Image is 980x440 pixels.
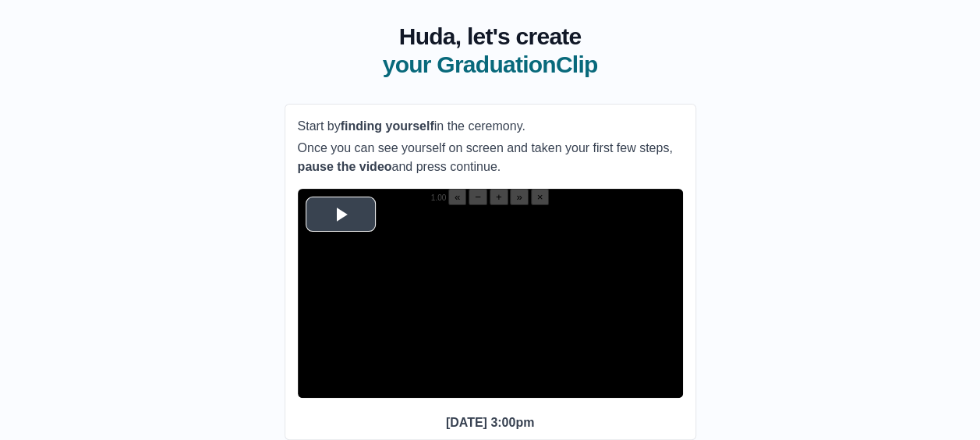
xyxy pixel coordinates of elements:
b: finding yourself [341,119,434,133]
span: Huda, let's create [383,23,598,51]
p: Once you can see yourself on screen and taken your first few steps, and press continue. [298,139,683,176]
span: your GraduationClip [383,51,598,79]
button: Play Video [306,197,376,232]
p: [DATE] 3:00pm [298,413,683,432]
b: pause the video [298,160,392,173]
p: Start by in the ceremony. [298,117,683,136]
div: Video Player [298,189,683,398]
